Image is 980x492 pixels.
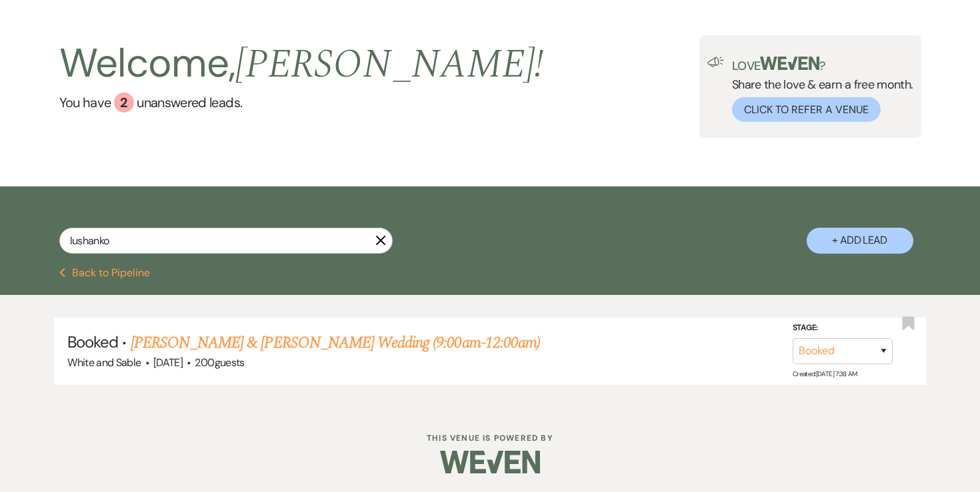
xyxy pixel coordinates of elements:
[59,268,151,278] button: Back to Pipeline
[760,57,819,70] img: weven-logo-green.svg
[195,356,244,369] span: 200 guests
[793,369,857,378] span: Created: [DATE] 7:38 AM
[131,331,540,355] a: [PERSON_NAME] & [PERSON_NAME] Wedding (9:00am-12:00am)
[732,57,913,72] p: Love ?
[807,228,913,254] button: + Add Lead
[707,57,724,67] img: loud-speaker-illustration.svg
[724,57,913,122] div: Share the love & earn a free month.
[67,356,141,369] span: White and Sable
[67,332,118,352] span: Booked
[59,228,393,254] input: Search by name, event date, email address or phone number
[59,35,544,93] h2: Welcome,
[114,93,134,113] div: 2
[793,321,893,336] label: Stage:
[732,97,881,122] button: Click to Refer a Venue
[153,356,183,369] span: [DATE]
[440,439,540,485] img: Weven Logo
[235,34,543,95] span: [PERSON_NAME] !
[59,93,544,113] a: You have 2 unanswered leads.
